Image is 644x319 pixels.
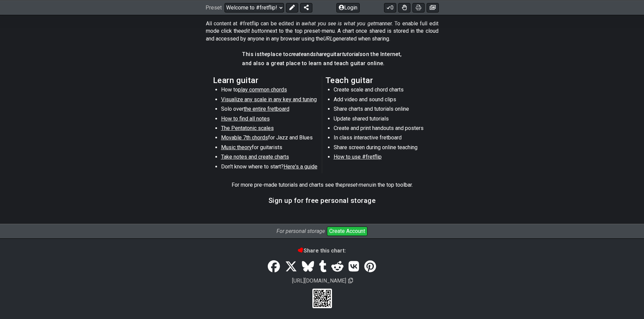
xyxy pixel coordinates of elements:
span: Here's a guide [284,163,317,170]
em: tutorials [342,51,363,57]
li: Add video and sound clips [334,96,430,105]
em: what you see is what you get [304,20,375,27]
h4: and also a great place to learn and teach guitar online. [242,60,402,67]
li: for Jazz and Blues [221,134,317,143]
span: the entire fretboard [244,106,289,112]
i: For personal storage [277,228,325,234]
span: Copy url to clipboard [348,277,353,284]
span: [URL][DOMAIN_NAME] [291,276,347,285]
em: share [313,51,327,57]
li: Don't know where to start? [221,163,317,172]
button: Edit Preset [286,3,298,12]
li: How to [221,86,317,96]
b: Share this chart: [298,247,346,254]
span: Movable 7th chords [221,134,268,141]
button: Toggle Dexterity for all fretkits [398,3,410,12]
span: play common chords [238,86,287,93]
div: Scan to view on your cellphone. [312,289,332,308]
li: Update shared tutorials [334,115,430,125]
li: Share screen during online teaching [334,144,430,153]
em: the [260,51,267,57]
span: Preset [206,4,222,11]
li: for guitarists [221,144,317,153]
p: All content at #fretflip can be edited in a manner. To enable full edit mode click the next to th... [206,20,438,43]
h4: This is place to and guitar on the Internet, [242,51,402,58]
em: URL [323,35,333,42]
em: create [289,51,304,57]
button: Create Account [327,227,367,236]
em: preset-menu [343,182,372,188]
span: How to find all notes [221,115,270,122]
li: Solo over [221,105,317,115]
select: Preset [224,3,284,12]
span: Visualize any scale in any key and tuning [221,96,317,103]
h3: Sign up for free personal storage [268,197,376,204]
span: Music theory [221,144,252,151]
span: How to use #fretflip [334,154,382,160]
a: Share on Facebook [265,257,282,276]
a: VK [346,257,362,276]
li: Create scale and chord charts [334,86,430,96]
em: edit button [241,28,267,34]
button: 0 [384,3,396,12]
li: Share charts and tutorials online [334,105,430,115]
a: Bluesky [300,257,316,276]
a: Tumblr [316,257,329,276]
a: Reddit [329,257,346,276]
h2: Learn guitar [213,77,319,84]
span: The Pentatonic scales [221,125,274,131]
a: Pinterest [361,257,378,276]
button: Print [412,3,425,12]
li: Create and print handouts and posters [334,125,430,134]
span: Take notes and create charts [221,154,289,160]
button: Create image [427,3,439,12]
li: In class interactive fretboard [334,134,430,143]
button: Share Preset [300,3,312,12]
h2: Teach guitar [326,77,431,84]
button: Login [336,3,360,12]
a: Tweet [283,257,300,276]
p: For more pre-made tutorials and charts see the in the top toolbar. [232,181,413,189]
